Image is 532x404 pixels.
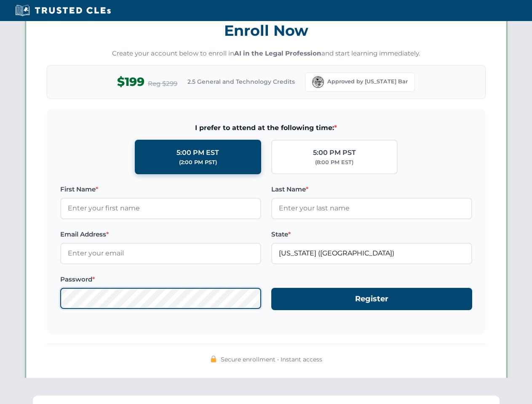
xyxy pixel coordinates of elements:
[47,49,486,58] p: Create your account below to enroll in and start learning immediately.
[60,122,472,133] span: I prefer to attend at the following time:
[60,184,261,194] label: First Name
[210,356,217,362] img: 🔒
[313,147,356,158] div: 5:00 PM PST
[117,72,144,91] span: $199
[60,243,261,264] input: Enter your email
[271,184,472,194] label: Last Name
[187,77,295,86] span: 2.5 General and Technology Credits
[179,158,217,167] div: (2:00 PM PST)
[315,158,353,167] div: (8:00 PM EST)
[47,17,486,44] h3: Enroll Now
[271,198,472,219] input: Enter your last name
[271,229,472,239] label: State
[312,76,324,88] img: Florida Bar
[176,147,219,158] div: 5:00 PM EST
[271,288,472,310] button: Register
[327,77,408,86] span: Approved by [US_STATE] Bar
[60,274,261,284] label: Password
[148,79,177,89] span: Reg $299
[60,198,261,219] input: Enter your first name
[60,229,261,239] label: Email Address
[234,49,321,57] strong: AI in the Legal Profession
[271,243,472,264] input: Florida (FL)
[13,4,113,17] img: Trusted CLEs
[221,355,322,364] span: Secure enrollment • Instant access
